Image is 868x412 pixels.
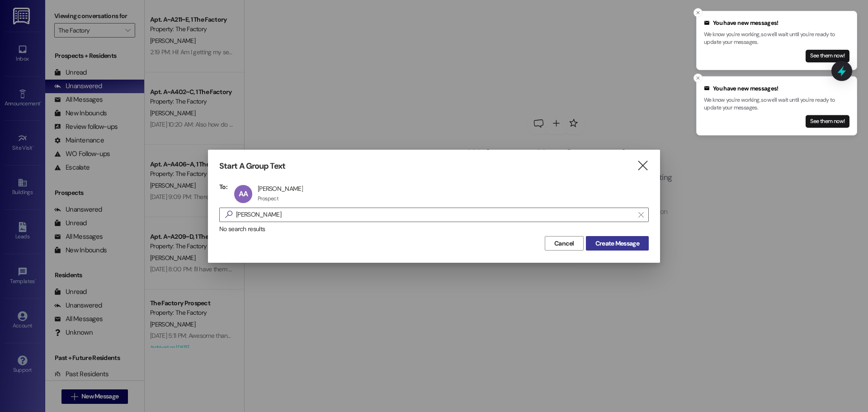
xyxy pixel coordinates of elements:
[693,8,703,17] button: Close toast
[545,236,584,251] button: Cancel
[586,236,649,251] button: Create Message
[239,189,248,199] span: AA
[258,195,278,202] div: Prospect
[806,50,849,62] button: See them now!
[704,96,849,112] p: We know you're working, so we'll wait until you're ready to update your messages.
[637,161,649,170] i: 
[638,211,643,218] i: 
[258,185,303,193] div: [PERSON_NAME]
[219,224,649,234] div: No search results
[704,84,849,93] div: You have new messages!
[219,183,227,191] h3: To:
[219,161,285,171] h3: Start A Group Text
[222,210,236,219] i: 
[704,31,849,47] p: We know you're working, so we'll wait until you're ready to update your messages.
[806,115,849,128] button: See them now!
[595,239,639,248] span: Create Message
[704,19,849,28] div: You have new messages!
[236,208,634,221] input: Search for any contact or apartment
[554,239,574,248] span: Cancel
[634,208,648,222] button: Clear text
[693,74,703,83] button: Close toast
